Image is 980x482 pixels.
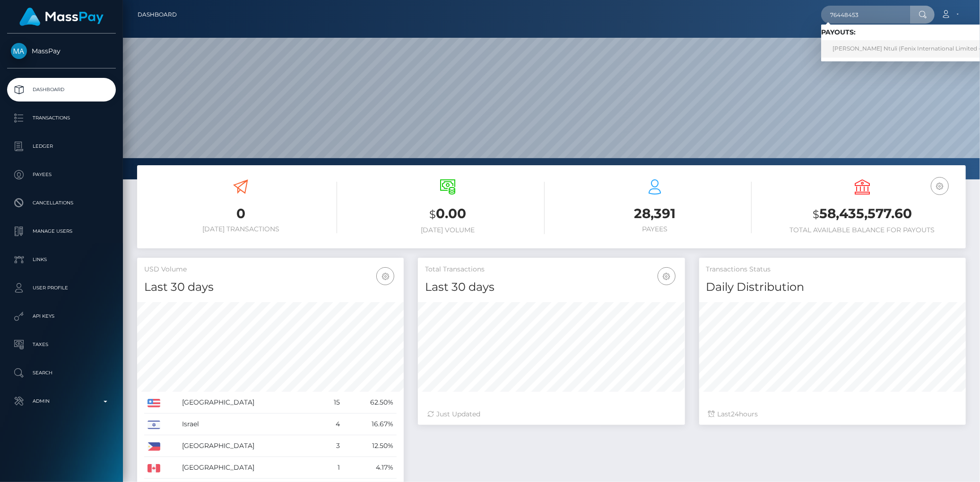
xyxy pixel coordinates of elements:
span: MassPay [7,47,116,55]
img: US.png [147,399,160,407]
p: Dashboard [11,83,112,97]
p: Admin [11,394,112,408]
h3: 0 [144,204,337,223]
h5: Transactions Status [706,265,959,274]
h6: [DATE] Transactions [144,225,337,233]
td: [GEOGRAPHIC_DATA] [179,457,321,479]
td: 16.67% [343,414,397,435]
td: [GEOGRAPHIC_DATA] [179,435,321,457]
a: Ledger [7,135,116,158]
h3: 0.00 [351,204,544,224]
h5: Total Transactions [425,265,677,274]
img: MassPay Logo [19,8,104,26]
a: Links [7,248,116,271]
a: API Keys [7,304,116,328]
small: $ [429,208,436,221]
a: User Profile [7,276,116,300]
h3: 58,435,577.60 [766,204,959,224]
td: 62.50% [343,392,397,414]
img: CA.png [147,464,160,473]
small: $ [813,208,819,221]
div: Last hours [709,409,956,419]
span: 24 [731,410,739,418]
p: Transactions [11,111,112,125]
a: Dashboard [7,78,116,101]
h3: 28,391 [559,204,752,223]
td: 15 [321,392,343,414]
p: User Profile [11,281,112,295]
h4: Last 30 days [144,279,397,296]
p: Ledger [11,139,112,153]
input: Search... [821,6,910,24]
a: Transactions [7,106,116,130]
p: Cancellations [11,196,112,210]
h5: USD Volume [144,265,397,274]
p: Links [11,253,112,267]
td: 4.17% [343,457,397,479]
p: Payees [11,168,112,182]
a: Search [7,361,116,385]
a: Admin [7,389,116,413]
a: Dashboard [138,5,177,25]
p: Manage Users [11,224,112,238]
img: PH.png [147,442,160,451]
h4: Daily Distribution [706,279,959,296]
a: Cancellations [7,191,116,215]
a: Payees [7,163,116,186]
img: MassPay [11,43,27,59]
h4: Last 30 days [425,279,677,296]
td: [GEOGRAPHIC_DATA] [179,392,321,414]
p: Taxes [11,338,112,352]
p: API Keys [11,309,112,323]
td: Israel [179,414,321,435]
h6: [DATE] Volume [351,226,544,234]
h6: Payees [559,225,752,233]
h6: Total Available Balance for Payouts [766,226,959,234]
img: IL.png [147,421,160,429]
td: 12.50% [343,435,397,457]
p: Search [11,366,112,380]
td: 1 [321,457,343,479]
div: Just Updated [427,409,675,419]
a: Taxes [7,333,116,356]
td: 3 [321,435,343,457]
a: Manage Users [7,220,116,243]
td: 4 [321,414,343,435]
